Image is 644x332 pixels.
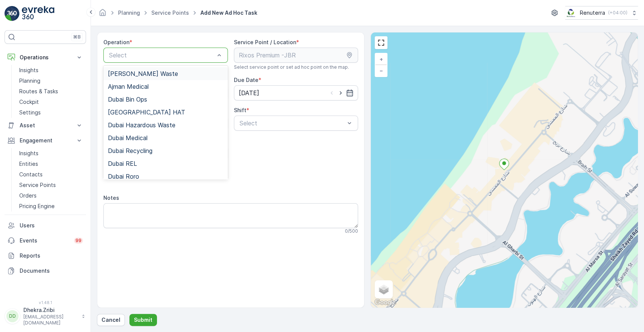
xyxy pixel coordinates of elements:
[108,122,175,128] span: Dubai Hazardous Waste
[151,9,189,16] a: Service Points
[103,195,119,201] label: Notes
[5,133,86,148] button: Engagement
[6,310,18,322] div: DD
[16,148,86,159] a: Insights
[565,9,577,17] img: Screenshot_2024-07-26_at_13.33.01.png
[16,201,86,212] a: Pricing Engine
[16,65,86,76] a: Insights
[375,37,387,48] a: View Fullscreen
[19,202,55,210] p: Pricing Engine
[108,96,147,103] span: Dubai Bin Ops
[240,119,345,128] p: Select
[5,50,86,65] button: Operations
[118,9,140,16] a: Planning
[234,64,349,70] span: Select service point or set ad hoc point on the map.
[19,192,37,199] p: Orders
[5,233,86,248] a: Events99
[20,137,71,144] p: Engagement
[5,263,86,278] a: Documents
[16,180,86,190] a: Service Points
[580,9,605,17] p: Renuterra
[565,6,638,20] button: Renuterra(+04:00)
[16,86,86,97] a: Routes & Tasks
[234,39,296,45] label: Service Point / Location
[108,109,185,116] span: [GEOGRAPHIC_DATA] HAT
[20,267,83,275] p: Documents
[20,252,83,259] p: Reports
[108,83,149,90] span: Ajman Medical
[22,6,54,21] img: logo_light-DOdMpM7g.png
[375,54,387,65] a: Zoom In
[108,173,139,180] span: Dubai Roro
[73,34,81,40] p: ⌘B
[108,147,152,154] span: Dubai Recycling
[75,238,81,244] p: 99
[101,316,120,324] p: Cancel
[108,160,137,167] span: Dubai REL
[380,56,383,62] span: +
[23,314,78,326] p: [EMAIL_ADDRESS][DOMAIN_NAME]
[20,122,71,129] p: Asset
[108,70,178,77] span: [PERSON_NAME] Waste
[373,298,398,307] img: Google
[5,218,86,233] a: Users
[373,298,398,307] a: Open this area in Google Maps (opens a new window)
[23,306,78,314] p: Dhekra.Zribi
[16,159,86,169] a: Entities
[20,237,69,244] p: Events
[5,248,86,263] a: Reports
[108,134,148,141] span: Dubai Medical
[19,160,38,168] p: Entities
[109,51,215,60] p: Select
[19,181,56,189] p: Service Points
[16,107,86,118] a: Settings
[16,76,86,86] a: Planning
[234,48,358,63] input: Rixos Premium -JBR
[16,190,86,201] a: Orders
[375,281,392,298] a: Layers
[19,98,39,106] p: Cockpit
[19,77,40,85] p: Planning
[97,314,125,326] button: Cancel
[98,11,107,18] a: Homepage
[199,9,259,17] span: Add New Ad Hoc Task
[16,97,86,107] a: Cockpit
[19,171,43,178] p: Contacts
[20,222,83,229] p: Users
[19,109,41,116] p: Settings
[134,316,152,324] p: Submit
[345,228,358,234] p: 0 / 500
[380,67,383,74] span: −
[5,300,86,305] span: v 1.48.1
[375,65,387,76] a: Zoom Out
[608,10,627,16] p: ( +04:00 )
[234,77,258,83] label: Due Date
[129,314,157,326] button: Submit
[5,306,86,326] button: DDDhekra.Zribi[EMAIL_ADDRESS][DOMAIN_NAME]
[5,6,20,21] img: logo
[16,169,86,180] a: Contacts
[234,85,358,100] input: dd/mm/yyyy
[234,107,246,113] label: Shift
[5,118,86,133] button: Asset
[19,150,38,157] p: Insights
[20,54,71,61] p: Operations
[19,88,58,95] p: Routes & Tasks
[19,66,38,74] p: Insights
[103,39,129,45] label: Operation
